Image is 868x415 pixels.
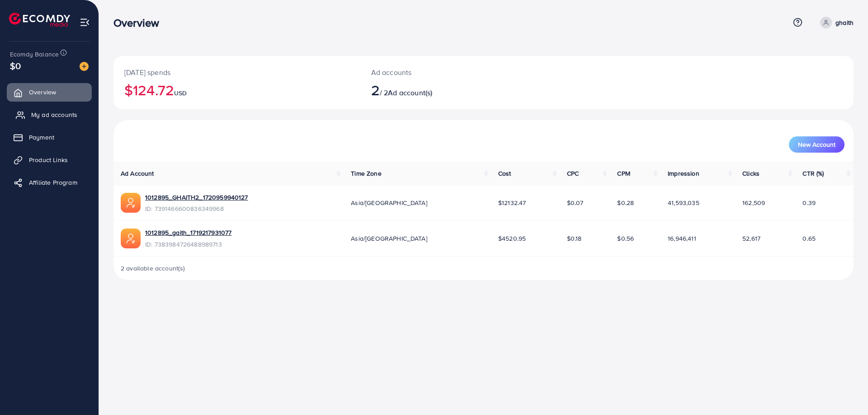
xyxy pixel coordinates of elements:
img: menu [80,17,90,28]
span: 52,617 [742,234,760,243]
span: Asia/[GEOGRAPHIC_DATA] [351,234,427,243]
img: ic-ads-acc.e4c84228.svg [121,228,141,248]
a: Affiliate Program [7,173,92,191]
span: $0 [10,59,21,72]
p: [DATE] spends [124,67,349,78]
span: Ad account(s) [388,88,432,98]
span: ID: 7391466600836349968 [145,204,248,213]
a: Product Links [7,151,92,169]
span: 41,593,035 [668,198,699,207]
span: USD [174,89,187,98]
span: Overview [29,88,56,97]
span: CPC [567,169,579,178]
span: My ad accounts [31,110,77,119]
span: Asia/[GEOGRAPHIC_DATA] [351,198,427,207]
span: 0.39 [802,198,816,207]
span: Impression [668,169,699,178]
button: New Account [789,136,844,153]
span: Cost [498,169,511,178]
span: $12132.47 [498,198,526,207]
img: logo [9,13,70,27]
span: $4520.95 [498,234,526,243]
span: Ecomdy Balance [10,50,59,59]
a: ghaith [816,17,854,28]
span: $0.56 [617,234,634,243]
span: ID: 7383984726488989713 [145,240,231,249]
span: CPM [617,169,630,178]
span: 0.65 [802,234,816,243]
img: image [80,62,89,71]
h3: Overview [113,16,166,29]
h2: $124.72 [124,81,349,98]
a: Payment [7,128,92,146]
h2: / 2 [371,81,534,98]
span: Product Links [29,155,68,164]
span: Affiliate Program [29,178,77,187]
span: 16,946,411 [668,234,696,243]
p: ghaith [835,17,854,28]
p: Ad accounts [371,67,534,78]
span: Time Zone [351,169,381,178]
span: 162,509 [742,198,765,207]
span: 2 [371,79,380,100]
span: $0.28 [617,198,634,207]
span: $0.18 [567,234,582,243]
span: CTR (%) [802,169,824,178]
a: Overview [7,83,92,101]
a: 1012895_GHAITH2_1720959940127 [145,193,248,202]
img: ic-ads-acc.e4c84228.svg [121,193,141,213]
span: 2 available account(s) [121,264,185,273]
span: Clicks [742,169,759,178]
span: Ad Account [121,169,154,178]
span: New Account [798,141,835,148]
a: My ad accounts [7,106,92,124]
a: 1012895_gaith_1719217931077 [145,228,231,237]
span: Payment [29,133,54,142]
span: $0.07 [567,198,584,207]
